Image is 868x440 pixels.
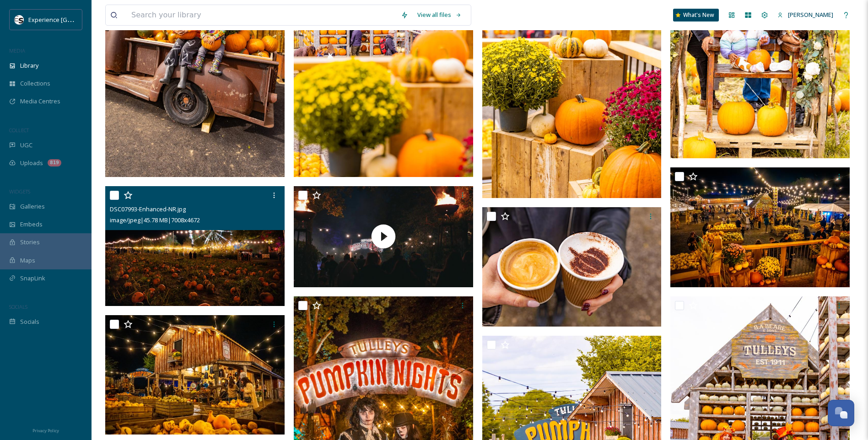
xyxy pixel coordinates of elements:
[105,186,285,306] img: DSC07993-Enhanced-NR.jpg
[32,424,59,435] a: Privacy Policy
[20,220,43,229] span: Embeds
[20,159,43,167] span: Uploads
[127,5,396,25] input: Search your library
[20,79,50,88] span: Collections
[28,15,119,24] span: Experience [GEOGRAPHIC_DATA]
[9,303,27,310] span: SOCIALS
[673,9,719,21] a: What's New
[110,216,200,224] span: image/jpeg | 45.78 MB | 7008 x 4672
[482,207,662,327] img: 4R1A5032.jpg
[110,205,186,213] span: DSC07993-Enhanced-NR.jpg
[9,127,29,134] span: COLLECT
[20,317,39,326] span: Socials
[20,97,60,106] span: Media Centres
[9,188,30,195] span: WIDGETS
[20,274,45,283] span: SnapLink
[20,61,38,70] span: Library
[20,141,32,150] span: UGC
[20,256,35,265] span: Maps
[788,11,833,19] span: [PERSON_NAME]
[105,315,285,435] img: DSC07917-Enhanced-NR.jpg
[15,15,24,24] img: WSCC%20ES%20Socials%20Icon%20-%20Secondary%20-%20Black.jpg
[20,202,45,211] span: Galleries
[294,186,473,287] img: thumbnail
[773,6,838,24] a: [PERSON_NAME]
[20,238,40,247] span: Stories
[670,167,850,287] img: DSC07914-Enhanced-NR.jpg
[9,47,25,54] span: MEDIA
[48,159,61,166] div: 819
[413,6,466,24] a: View all files
[32,428,59,434] span: Privacy Policy
[828,400,854,426] button: Open Chat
